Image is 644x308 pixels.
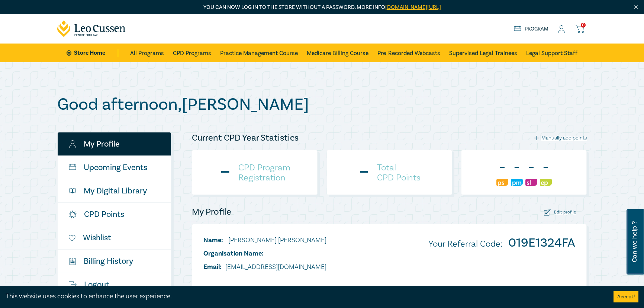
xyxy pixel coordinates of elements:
a: Wishlist [58,226,171,249]
span: Email: [203,263,222,271]
a: Supervised Legal Trainees [449,44,517,62]
a: Pre-Recorded Webcasts [377,44,440,62]
div: This website uses cookies to enhance the user experience. [6,292,602,301]
span: Can we help ? [631,214,638,270]
a: [DOMAIN_NAME][URL] [385,4,441,11]
h4: Total CPD Points [377,163,421,183]
a: My Digital Library [58,179,171,202]
h4: My Profile [192,206,231,218]
a: All Programs [130,44,164,62]
a: $Billing History [58,250,171,273]
a: Upcoming Events [58,156,171,179]
img: Professional Skills [496,179,508,186]
a: Medicare Billing Course [307,44,368,62]
div: - [496,158,508,177]
h1: Good afternoon , [PERSON_NAME] [57,95,587,114]
img: Ethics & Professional Responsibility [540,179,552,186]
tspan: $ [70,259,72,262]
h4: Current CPD Year Statistics [192,132,299,144]
span: Name: [203,236,223,244]
a: Practice Management Course [220,44,298,62]
li: [EMAIL_ADDRESS][DOMAIN_NAME] [203,262,326,272]
a: CPD Points [58,203,171,226]
img: Substantive Law [525,179,537,186]
div: - [511,158,523,177]
img: Close [633,4,639,10]
div: Manually add points [534,135,587,141]
div: - [358,163,370,182]
p: You can now log in to the store without a password. More info [57,3,587,12]
span: 0 [581,23,586,28]
div: - [525,158,537,177]
a: Logout [58,273,171,296]
a: Legal Support Staff [526,44,577,62]
button: Accept cookies [614,291,638,302]
h4: CPD Program Registration [238,163,290,183]
a: CPD Programs [173,44,211,62]
div: Edit profile [544,209,576,216]
img: Practice Management & Business Skills [511,179,523,186]
a: My Profile [58,132,171,155]
li: [PERSON_NAME] [PERSON_NAME] [203,235,326,245]
strong: 019E1324FA [508,235,575,251]
a: Program [514,25,548,33]
span: Your Referral Code: [428,238,502,250]
div: - [540,158,552,177]
a: Store Home [67,49,118,57]
span: Organisation Name: [203,249,264,258]
div: - [219,163,231,182]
